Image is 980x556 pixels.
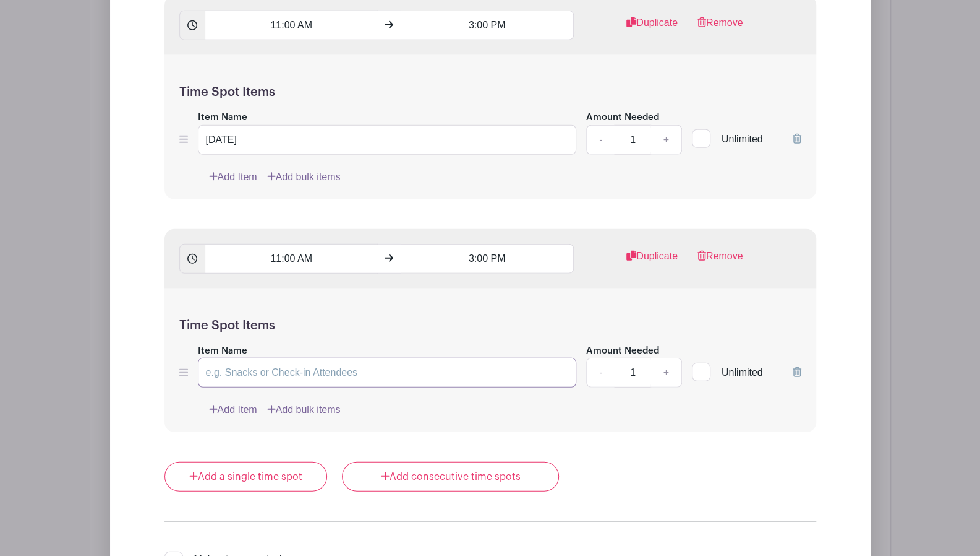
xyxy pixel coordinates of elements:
h5: Time Spot Items [179,318,801,333]
input: e.g. Snacks or Check-in Attendees [198,125,577,155]
a: Duplicate [626,15,678,40]
a: - [586,358,615,388]
a: Add Item [209,170,257,185]
a: + [650,358,681,388]
input: Set Start Time [205,11,378,40]
h5: Time Spot Items [179,85,801,100]
label: Amount Needed [586,111,659,125]
a: Add Item [209,402,257,417]
label: Item Name [198,111,247,125]
a: + [650,125,681,155]
a: Remove [697,249,743,274]
a: Add consecutive time spots [342,462,559,492]
a: - [586,125,615,155]
input: e.g. Snacks or Check-in Attendees [198,358,577,388]
span: Unlimited [722,367,763,378]
span: Unlimited [722,134,763,144]
a: Duplicate [626,249,678,274]
input: Set End Time [401,11,574,40]
label: Item Name [198,344,247,358]
a: Remove [697,15,743,40]
input: Set Start Time [205,244,378,274]
a: Add bulk items [267,170,341,185]
label: Amount Needed [586,344,659,358]
a: Add bulk items [267,402,341,417]
a: Add a single time spot [164,462,328,492]
input: Set End Time [401,244,574,274]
